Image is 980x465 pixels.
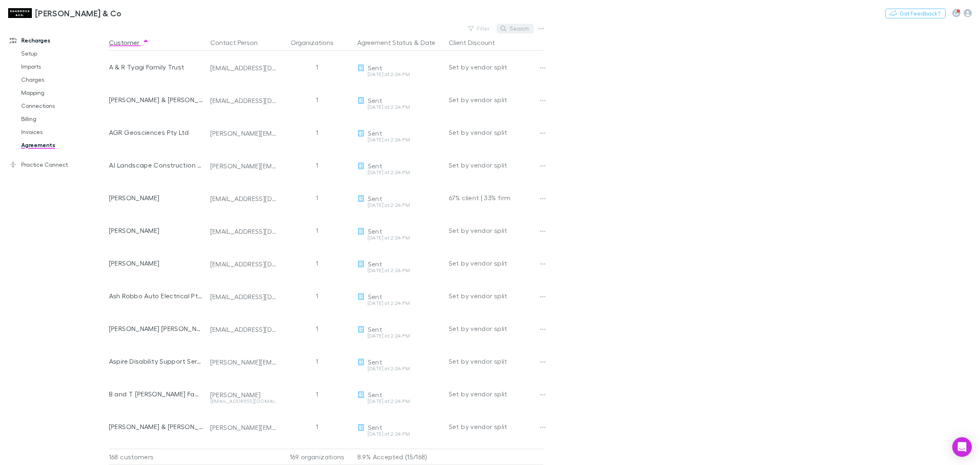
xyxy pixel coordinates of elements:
div: Open Intercom Messenger [952,437,972,457]
div: 1 [281,214,354,247]
span: Sent [368,194,382,202]
div: 67% client | 33% firm [449,181,543,214]
div: B and T [PERSON_NAME] Family Trust [109,378,204,410]
div: [DATE] at 2:24 PM [357,235,442,240]
div: [PERSON_NAME][EMAIL_ADDRESS][DOMAIN_NAME] [210,358,277,366]
span: Sent [368,293,382,300]
div: [DATE] at 2:24 PM [357,72,442,77]
a: Billing [13,112,115,125]
div: [DATE] at 2:24 PM [357,431,442,436]
div: Aspire Disability Support Services Pty Ltd [109,345,204,378]
div: Set by vendor split [449,345,543,378]
div: Ash Robbo Auto Electrical Pty Ltd [109,279,204,312]
div: [DATE] at 2:24 PM [357,301,442,306]
div: [DATE] at 2:24 PM [357,399,442,404]
div: [DATE] at 2:24 PM [357,366,442,371]
a: Imports [13,60,115,73]
span: Sent [368,358,382,366]
div: [PERSON_NAME] [109,181,204,214]
div: 1 [281,312,354,345]
button: Customer [109,34,149,51]
div: 1 [281,247,354,279]
a: Connections [13,99,115,112]
a: [PERSON_NAME] & Co [3,3,127,23]
div: [EMAIL_ADDRESS][DOMAIN_NAME] [210,227,277,235]
div: [DATE] at 2:24 PM [357,105,442,110]
div: [PERSON_NAME][EMAIL_ADDRESS][DOMAIN_NAME][PERSON_NAME] [210,162,277,170]
div: [PERSON_NAME] & [PERSON_NAME] [109,83,204,116]
div: [DATE] at 2:24 PM [357,268,442,273]
div: [PERSON_NAME] & [PERSON_NAME] [109,410,204,443]
div: [PERSON_NAME] [109,247,204,279]
a: Setup [13,47,115,60]
span: Sent [368,260,382,268]
div: 168 customers [109,449,207,465]
a: Mapping [13,86,115,99]
div: Set by vendor split [449,279,543,312]
div: Set by vendor split [449,410,543,443]
div: [EMAIL_ADDRESS][DOMAIN_NAME] [210,399,277,404]
button: Contact Person [210,34,267,51]
span: Sent [368,227,382,235]
div: 1 [281,410,354,443]
div: 1 [281,149,354,181]
span: Sent [368,64,382,72]
div: 169 organizations [281,449,354,465]
div: 1 [281,345,354,378]
div: [PERSON_NAME] [210,391,277,399]
div: Set by vendor split [449,51,543,83]
button: Organizations [291,34,343,51]
span: Sent [368,325,382,333]
div: Set by vendor split [449,83,543,116]
a: Invoices [13,125,115,139]
div: 1 [281,279,354,312]
a: Charges [13,73,115,86]
span: Sent [368,423,382,431]
div: 1 [281,51,354,83]
div: [DATE] at 2:24 PM [357,203,442,208]
a: Recharges [2,34,115,47]
a: Agreements [13,139,115,152]
div: Set by vendor split [449,378,543,410]
div: Set by vendor split [449,149,543,181]
div: [PERSON_NAME] [109,214,204,247]
span: Sent [368,162,382,170]
div: [EMAIL_ADDRESS][DOMAIN_NAME] [210,325,277,333]
h3: [PERSON_NAME] & Co [35,8,122,18]
div: [PERSON_NAME][EMAIL_ADDRESS][DOMAIN_NAME] [210,129,277,137]
button: Search [497,24,534,34]
button: Got Feedback? [885,9,946,18]
div: [PERSON_NAME][EMAIL_ADDRESS][DOMAIN_NAME] [210,423,277,431]
div: & [357,34,442,51]
div: Set by vendor split [449,116,543,149]
div: AGR Geosciences Pty Ltd [109,116,204,149]
div: Set by vendor split [449,312,543,345]
div: 1 [281,378,354,410]
div: AJ Landscape Construction Pty Ltd [109,149,204,181]
div: [DATE] at 2:24 PM [357,170,442,175]
div: 1 [281,83,354,116]
div: 1 [281,181,354,214]
div: [EMAIL_ADDRESS][DOMAIN_NAME] [210,260,277,268]
p: 8.9% Accepted (15/168) [357,449,442,465]
div: 1 [281,116,354,149]
div: [PERSON_NAME] [PERSON_NAME] [109,312,204,345]
span: Sent [368,96,382,104]
button: Client Discount [449,34,505,51]
span: Sent [368,129,382,137]
div: [DATE] at 2:24 PM [357,333,442,338]
a: Practice Connect [2,158,115,171]
div: Set by vendor split [449,214,543,247]
div: [DATE] at 2:24 PM [357,137,442,142]
button: Filter [464,24,495,34]
div: [EMAIL_ADDRESS][DOMAIN_NAME] [210,194,277,203]
div: [EMAIL_ADDRESS][DOMAIN_NAME] [210,64,277,72]
img: Shaddock & Co's Logo [8,8,32,18]
div: A & R Tyagi Family Trust [109,51,204,83]
button: Date [421,34,435,51]
div: [EMAIL_ADDRESS][DOMAIN_NAME] [210,96,277,105]
div: Set by vendor split [449,247,543,279]
span: Sent [368,391,382,398]
button: Agreement Status [357,34,412,51]
div: [EMAIL_ADDRESS][DOMAIN_NAME] [210,293,277,301]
